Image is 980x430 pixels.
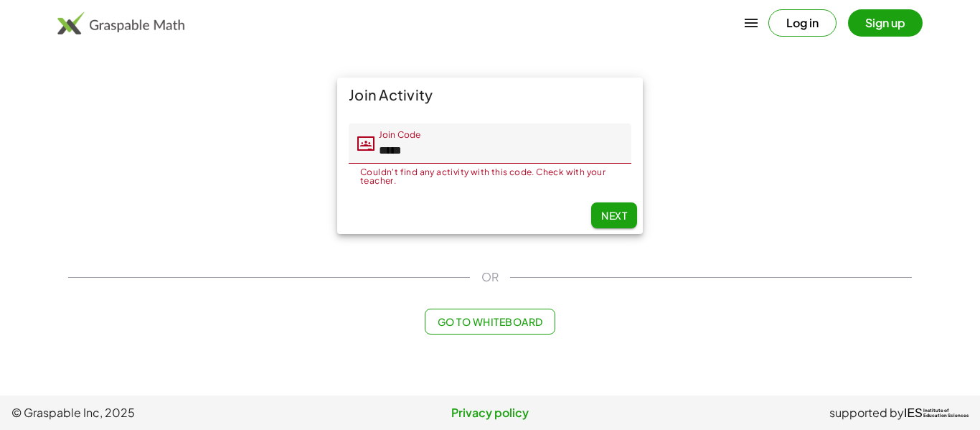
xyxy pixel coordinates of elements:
[601,209,627,222] span: Next
[923,408,969,419] span: Institute of Education Sciences
[11,404,331,421] span: © Graspable Inc, 2025
[337,78,643,112] div: Join Activity
[904,404,969,421] a: IESInstitute ofEducation Sciences
[768,9,837,37] button: Log in
[829,404,904,421] span: supported by
[360,168,620,185] div: Couldn't find any activity with this code. Check with your teacher.
[425,309,555,335] button: Go to Whiteboard
[904,406,923,420] span: IES
[591,202,637,228] button: Next
[437,315,542,328] span: Go to Whiteboard
[481,268,499,286] span: OR
[848,9,923,37] button: Sign up
[331,404,650,421] a: Privacy policy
